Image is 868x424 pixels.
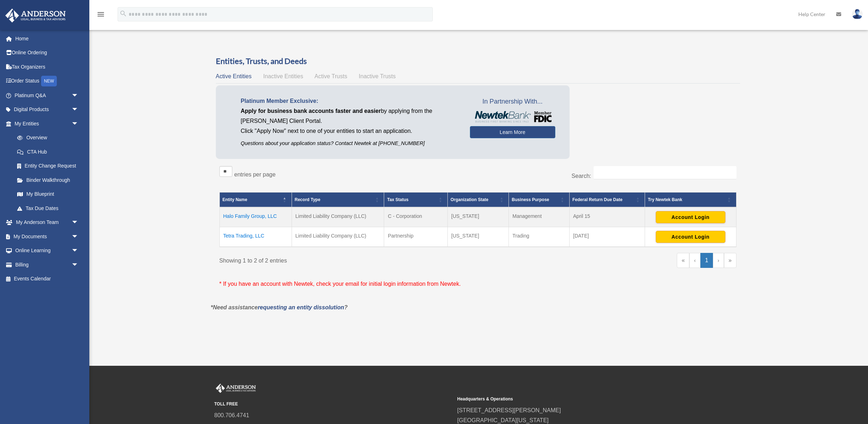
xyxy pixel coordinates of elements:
[852,9,863,19] img: User Pic
[447,227,509,247] td: [US_STATE]
[5,215,89,230] a: My Anderson Teamarrow_drop_down
[10,159,86,173] a: Entity Change Request
[569,207,645,227] td: April 15
[71,88,86,103] span: arrow_drop_down
[451,197,488,202] span: Organization State
[241,108,381,114] span: Apply for business bank accounts faster and easier
[457,417,549,423] a: [GEOGRAPHIC_DATA][US_STATE]
[572,197,623,202] span: Federal Return Due Date
[214,384,257,393] img: Anderson Advisors Platinum Portal
[509,207,570,227] td: Management
[96,13,105,19] a: menu
[241,96,459,106] p: Platinum Member Exclusive:
[71,244,86,258] span: arrow_drop_down
[656,231,725,243] button: Account Login
[359,73,396,79] span: Inactive Trusts
[457,407,561,413] a: [STREET_ADDRESS][PERSON_NAME]
[292,193,384,208] th: Record Type: Activate to sort
[214,412,249,418] a: 800.706.4741
[5,116,86,131] a: My Entitiesarrow_drop_down
[258,304,344,310] a: requesting an entity dissolution
[677,253,689,268] a: First
[216,73,252,79] span: Active Entities
[314,73,347,79] span: Active Trusts
[3,9,68,23] img: Anderson Advisors Platinum Portal
[295,197,321,202] span: Record Type
[571,173,591,179] label: Search:
[292,207,384,227] td: Limited Liability Company (LLC)
[512,197,549,202] span: Business Purpose
[10,201,86,215] a: Tax Due Dates
[5,31,89,46] a: Home
[71,215,86,230] span: arrow_drop_down
[457,395,695,403] small: Headquarters & Operations
[648,195,725,204] div: Try Newtek Bank
[384,227,447,247] td: Partnership
[10,187,86,201] a: My Blueprint
[219,253,473,266] div: Showing 1 to 2 of 2 entries
[387,197,408,202] span: Tax Status
[569,227,645,247] td: [DATE]
[219,193,292,208] th: Entity Name: Activate to invert sorting
[5,60,89,74] a: Tax Organizers
[447,193,509,208] th: Organization State: Activate to sort
[241,139,459,148] p: Questions about your application status? Contact Newtek at [PHONE_NUMBER]
[10,131,82,145] a: Overview
[645,193,736,208] th: Try Newtek Bank : Activate to sort
[473,111,552,123] img: NewtekBankLogoSM.png
[223,197,247,202] span: Entity Name
[447,207,509,227] td: [US_STATE]
[5,244,89,258] a: Online Learningarrow_drop_down
[384,193,447,208] th: Tax Status: Activate to sort
[219,227,292,247] td: Tetra Trading, LLC
[41,76,57,86] div: NEW
[71,229,86,244] span: arrow_drop_down
[263,73,303,79] span: Inactive Entities
[470,126,555,138] a: Learn More
[71,258,86,272] span: arrow_drop_down
[241,126,459,136] p: Click "Apply Now" next to one of your entities to start an application.
[509,227,570,247] td: Trading
[5,88,89,103] a: Platinum Q&Aarrow_drop_down
[10,173,86,187] a: Binder Walkthrough
[5,229,89,244] a: My Documentsarrow_drop_down
[689,253,700,268] a: Previous
[216,56,740,67] h3: Entities, Trusts, and Deeds
[656,214,725,220] a: Account Login
[5,103,89,117] a: Digital Productsarrow_drop_down
[10,145,86,159] a: CTA Hub
[292,227,384,247] td: Limited Liability Company (LLC)
[5,74,89,89] a: Order StatusNEW
[96,10,105,19] i: menu
[234,171,276,178] label: entries per page
[5,258,89,272] a: Billingarrow_drop_down
[5,272,89,286] a: Events Calendar
[656,234,725,239] a: Account Login
[211,304,348,310] em: *Need assistance ?
[724,253,736,268] a: Last
[700,253,713,268] a: 1
[119,10,127,18] i: search
[219,279,736,289] p: * If you have an account with Newtek, check your email for initial login information from Newtek.
[5,46,89,60] a: Online Ordering
[241,106,459,126] p: by applying from the [PERSON_NAME] Client Portal.
[509,193,570,208] th: Business Purpose: Activate to sort
[470,96,555,108] span: In Partnership With...
[569,193,645,208] th: Federal Return Due Date: Activate to sort
[656,211,725,223] button: Account Login
[71,116,86,131] span: arrow_drop_down
[384,207,447,227] td: C - Corporation
[219,207,292,227] td: Halo Family Group, LLC
[71,103,86,117] span: arrow_drop_down
[214,400,452,408] small: TOLL FREE
[713,253,724,268] a: Next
